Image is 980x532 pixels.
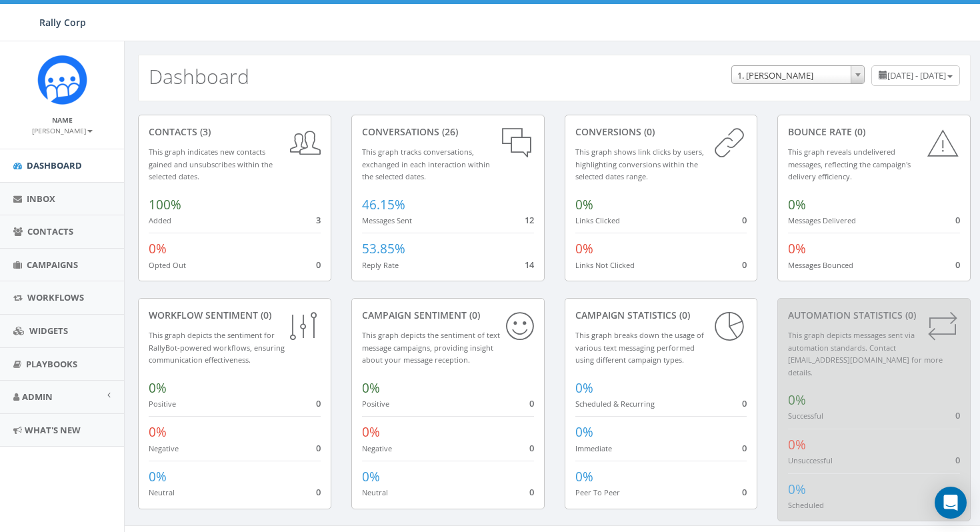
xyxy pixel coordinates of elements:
span: (0) [852,125,865,138]
small: Immediate [575,443,612,453]
small: This graph depicts the sentiment of text message campaigns, providing insight about your message ... [362,330,500,365]
span: 0% [788,481,806,498]
span: 14 [525,259,534,271]
span: (26) [439,125,458,138]
small: This graph indicates new contacts gained and unsubscribes within the selected dates. [149,147,273,181]
small: This graph tracks conversations, exchanged in each interaction within the selected dates. [362,147,490,181]
span: Contacts [27,225,73,237]
span: 0% [575,379,593,397]
span: 1. James Martin [731,65,865,84]
small: Peer To Peer [575,487,620,497]
span: (0) [677,309,690,321]
span: 0 [955,409,960,421]
span: 0 [316,486,321,498]
span: 46.15% [362,196,405,213]
span: 0 [316,442,321,454]
span: Rally Corp [39,16,86,29]
span: Workflows [27,291,84,303]
span: 0% [575,240,593,257]
small: [PERSON_NAME] [32,126,93,135]
span: 0% [575,468,593,485]
small: Neutral [149,487,175,497]
span: (0) [903,309,916,321]
div: Open Intercom Messenger [935,487,967,519]
span: 0 [316,259,321,271]
small: Positive [149,399,176,409]
span: 0% [149,468,167,485]
span: 0 [529,442,534,454]
span: 0 [742,486,747,498]
span: (0) [641,125,655,138]
small: Messages Sent [362,215,412,225]
small: This graph shows link clicks by users, highlighting conversions within the selected dates range. [575,147,704,181]
span: 0 [742,442,747,454]
small: Negative [362,443,392,453]
small: Opted Out [149,260,186,270]
span: 0% [575,423,593,441]
img: Icon_1.png [37,55,87,105]
span: Admin [22,391,53,403]
div: Workflow Sentiment [149,309,321,322]
span: 0% [362,423,380,441]
small: This graph depicts messages sent via automation standards. Contact [EMAIL_ADDRESS][DOMAIN_NAME] f... [788,330,943,377]
span: 1. James Martin [732,66,864,85]
div: conversations [362,125,534,139]
span: 0 [529,397,534,409]
small: This graph depicts the sentiment for RallyBot-powered workflows, ensuring communication effective... [149,330,285,365]
span: What's New [25,424,81,436]
span: 0% [362,468,380,485]
small: Messages Delivered [788,215,856,225]
span: 0 [742,397,747,409]
span: 0 [955,214,960,226]
small: This graph reveals undelivered messages, reflecting the campaign's delivery efficiency. [788,147,911,181]
span: 100% [149,196,181,213]
small: Links Not Clicked [575,260,635,270]
span: (0) [258,309,271,321]
div: Campaign Sentiment [362,309,534,322]
small: Negative [149,443,179,453]
span: [DATE] - [DATE] [887,69,946,81]
small: Reply Rate [362,260,399,270]
div: contacts [149,125,321,139]
span: 0 [742,214,747,226]
small: This graph breaks down the usage of various text messaging performed using different campaign types. [575,330,704,365]
span: 3 [316,214,321,226]
span: 0% [149,379,167,397]
span: 0% [149,423,167,441]
span: 0% [362,379,380,397]
div: Campaign Statistics [575,309,747,322]
small: Added [149,215,171,225]
span: 0% [149,240,167,257]
span: Dashboard [27,159,82,171]
span: (0) [467,309,480,321]
small: Unsuccessful [788,455,833,465]
small: Name [52,115,73,125]
span: 0% [788,391,806,409]
small: Successful [788,411,823,421]
span: 0% [575,196,593,213]
span: 53.85% [362,240,405,257]
span: Widgets [29,325,68,337]
span: 0% [788,436,806,453]
small: Links Clicked [575,215,620,225]
span: 0% [788,196,806,213]
span: Inbox [27,193,55,205]
h2: Dashboard [149,65,249,87]
a: [PERSON_NAME] [32,124,93,136]
div: conversions [575,125,747,139]
span: 12 [525,214,534,226]
span: 0 [955,259,960,271]
small: Scheduled & Recurring [575,399,655,409]
span: 0 [955,454,960,466]
span: 0% [788,240,806,257]
span: (3) [197,125,211,138]
span: Campaigns [27,259,78,271]
span: Playbooks [26,358,77,370]
span: 0 [529,486,534,498]
small: Messages Bounced [788,260,853,270]
small: Neutral [362,487,388,497]
small: Scheduled [788,500,824,510]
span: 0 [742,259,747,271]
span: 0 [316,397,321,409]
div: Bounce Rate [788,125,960,139]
